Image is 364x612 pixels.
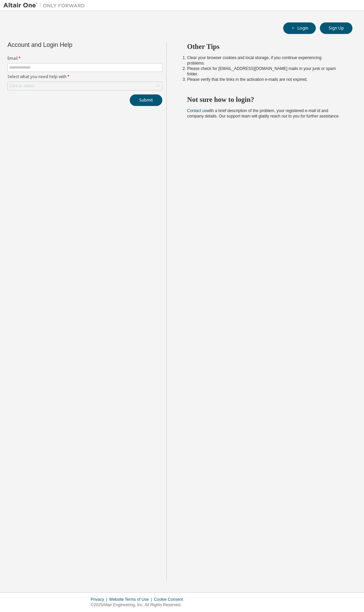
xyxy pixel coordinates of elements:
div: Click to select [8,82,162,90]
li: Please check for [EMAIL_ADDRESS][DOMAIN_NAME] mails in your junk or spam folder. [187,66,340,77]
a: Contact us [187,108,206,113]
li: Please verify that the links in the activation e-mails are not expired. [187,77,340,82]
li: Clear your browser cookies and local storage, if you continue experiencing problems. [187,55,340,66]
div: Click to select [9,83,34,89]
label: Select what you need help with [7,74,162,79]
h2: Other Tips [187,42,340,51]
div: Privacy [91,597,109,602]
button: Sign Up [320,22,352,34]
label: Email [7,56,162,61]
button: Login [283,22,316,34]
div: Website Terms of Use [109,597,154,602]
div: Cookie Consent [154,597,187,602]
button: Submit [130,94,162,106]
div: Account and Login Help [7,42,131,48]
span: with a brief description of the problem, your registered e-mail id and company details. Our suppo... [187,108,340,119]
p: © 2025 Altair Engineering, Inc. All Rights Reserved. [91,602,187,608]
h2: Not sure how to login? [187,95,340,104]
img: Altair One [3,2,88,9]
